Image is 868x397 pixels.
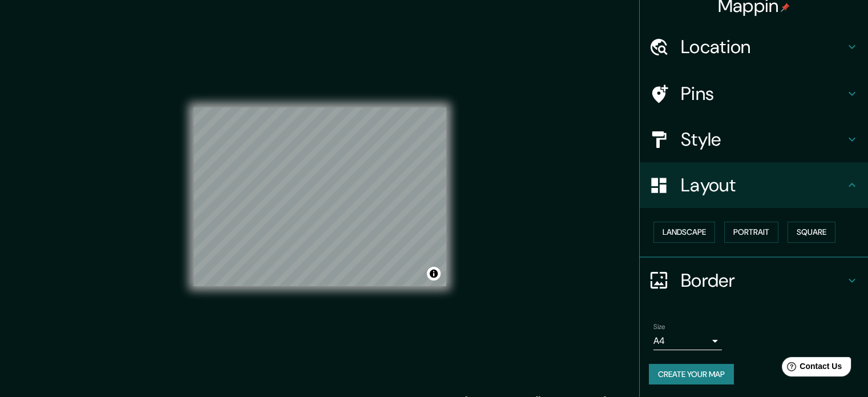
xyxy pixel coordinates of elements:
label: Size [653,322,665,331]
canvas: Map [193,107,446,286]
h4: Border [681,269,845,292]
button: Landscape [653,222,715,243]
h4: Location [681,35,845,58]
h4: Pins [681,82,845,105]
h4: Layout [681,174,845,197]
div: Style [640,117,868,162]
div: Location [640,24,868,70]
div: A4 [653,332,722,350]
h4: Style [681,128,845,151]
button: Portrait [724,222,778,243]
button: Toggle attribution [427,267,441,280]
div: Border [640,258,868,303]
div: Pins [640,71,868,117]
iframe: Help widget launcher [766,352,855,384]
div: Layout [640,162,868,208]
button: Create your map [649,364,734,385]
button: Square [788,222,835,243]
img: pin-icon.png [781,3,790,12]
